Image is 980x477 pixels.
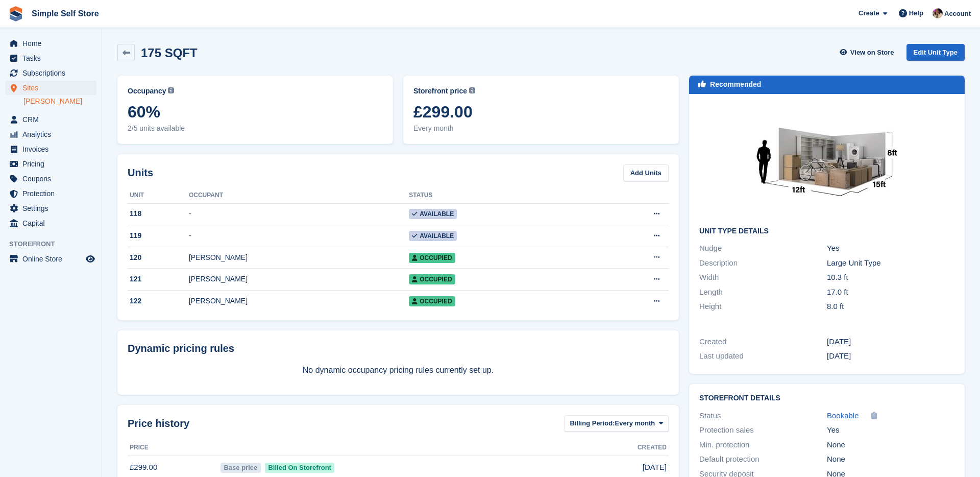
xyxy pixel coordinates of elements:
[128,165,153,180] h2: Units
[9,239,102,249] span: Storefront
[469,87,475,93] img: icon-info-grey-7440780725fd019a000dd9b08b2336e03edf1995a4989e88bcd33f0948082b44.svg
[5,36,96,51] a: menu
[623,164,669,181] a: Add Units
[189,252,409,263] div: [PERSON_NAME]
[5,81,96,95] a: menu
[699,227,954,235] h2: Unit Type details
[128,103,383,121] span: 60%
[409,187,589,204] th: Status
[22,142,84,156] span: Invoices
[699,257,827,269] div: Description
[827,243,954,254] div: Yes
[22,172,84,186] span: Coupons
[128,86,166,97] span: Occupancy
[699,287,827,298] div: Length
[643,462,667,473] span: [DATE]
[22,157,84,171] span: Pricing
[409,231,457,241] span: Available
[128,187,189,204] th: Unit
[699,336,827,348] div: Created
[128,440,218,456] th: Price
[22,127,84,141] span: Analytics
[23,97,96,106] a: [PERSON_NAME]
[189,187,409,204] th: Occupant
[859,8,879,18] span: Create
[827,301,954,313] div: 8.0 ft
[128,230,189,241] div: 119
[128,341,669,356] div: Dynamic pricing rules
[850,47,894,58] span: View on Store
[827,410,859,422] a: Bookable
[933,8,943,18] img: Scott McCutcheon
[5,112,96,127] a: menu
[413,123,669,134] span: Every month
[409,209,457,219] span: Available
[22,216,84,230] span: Capital
[128,416,189,431] span: Price history
[84,253,96,265] a: Preview store
[189,296,409,306] div: [PERSON_NAME]
[409,296,455,306] span: Occupied
[22,252,84,266] span: Online Store
[128,208,189,219] div: 118
[128,274,189,284] div: 121
[570,418,615,428] span: Billing Period:
[141,46,198,60] h2: 175 SQFT
[827,454,954,465] div: None
[22,81,84,95] span: Sites
[5,186,96,201] a: menu
[5,172,96,186] a: menu
[827,272,954,283] div: 10.3 ft
[5,252,96,266] a: menu
[909,8,923,18] span: Help
[409,253,455,263] span: Occupied
[827,350,954,362] div: [DATE]
[699,272,827,283] div: Width
[5,142,96,156] a: menu
[827,411,859,420] span: Bookable
[827,257,954,269] div: Large Unit Type
[189,274,409,284] div: [PERSON_NAME]
[750,104,903,219] img: 175-sqft-unit%20(1).jpg
[827,336,954,348] div: [DATE]
[22,51,84,65] span: Tasks
[22,66,84,80] span: Subscriptions
[413,103,669,121] span: £299.00
[564,415,669,432] button: Billing Period: Every month
[189,225,409,247] td: -
[8,6,23,21] img: stora-icon-8386f47178a22dfd0bd8f6a31ec36ba5ce8667c1dd55bd0f319d3a0aa187defe.svg
[699,243,827,254] div: Nudge
[22,186,84,201] span: Protection
[699,301,827,313] div: Height
[827,287,954,298] div: 17.0 ft
[5,51,96,65] a: menu
[128,123,383,134] span: 2/5 units available
[5,66,96,80] a: menu
[906,44,965,61] a: Edit Unit Type
[827,439,954,451] div: None
[168,87,174,93] img: icon-info-grey-7440780725fd019a000dd9b08b2336e03edf1995a4989e88bcd33f0948082b44.svg
[827,424,954,436] div: Yes
[5,157,96,171] a: menu
[22,112,84,127] span: CRM
[128,296,189,306] div: 122
[699,394,954,402] h2: Storefront Details
[710,79,761,90] div: Recommended
[413,86,467,97] span: Storefront price
[699,424,827,436] div: Protection sales
[189,203,409,225] td: -
[944,9,971,19] span: Account
[5,127,96,141] a: menu
[699,410,827,422] div: Status
[220,463,261,473] span: Base price
[699,454,827,465] div: Default protection
[28,5,103,22] a: Simple Self Store
[839,44,898,61] a: View on Store
[128,364,669,376] p: No dynamic occupancy pricing rules currently set up.
[5,201,96,216] a: menu
[5,216,96,230] a: menu
[128,252,189,263] div: 120
[615,418,655,428] span: Every month
[409,274,455,284] span: Occupied
[699,350,827,362] div: Last updated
